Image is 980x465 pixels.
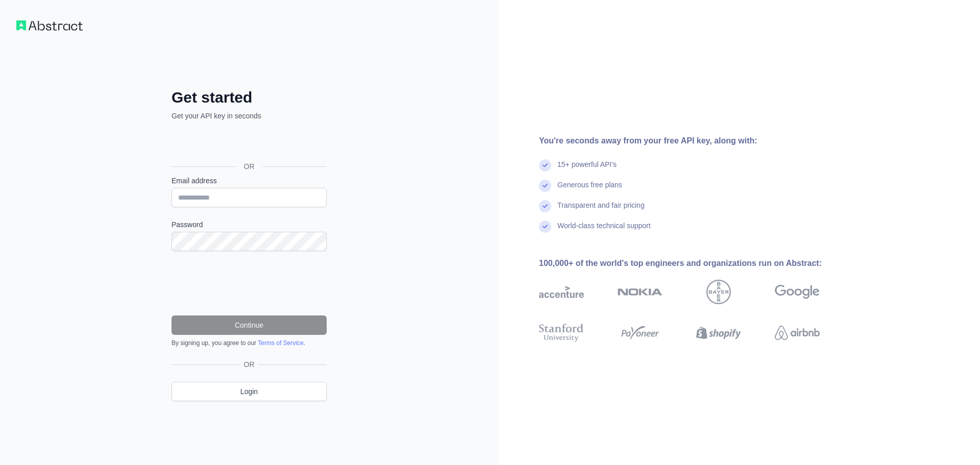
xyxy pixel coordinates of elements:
img: check mark [539,200,551,212]
div: You're seconds away from your free API key, along with: [539,135,852,147]
img: bayer [706,280,731,304]
h2: Get started [171,88,327,107]
div: 100,000+ of the world's top engineers and organizations run on Abstract: [539,257,852,270]
img: check mark [539,159,551,172]
img: shopify [696,322,741,344]
iframe: Button na Mag-sign in gamit ang Google [166,132,330,155]
span: OR [236,161,263,172]
img: nokia [618,280,663,304]
label: Email address [171,176,327,186]
img: accenture [539,280,584,304]
p: Get your API key in seconds [171,111,327,121]
button: Continue [171,315,327,335]
iframe: reCAPTCHA [171,263,327,303]
a: Terms of Service [258,339,303,347]
span: OR [240,359,259,370]
a: Login [171,382,327,401]
div: 15+ powerful API's [557,159,617,180]
div: By signing up, you agree to our . [171,339,327,347]
div: World-class technical support [557,221,651,241]
div: Generous free plans [557,180,622,200]
label: Password [171,219,327,230]
img: stanford university [539,322,584,344]
img: check mark [539,221,551,233]
img: airbnb [775,322,820,344]
img: check mark [539,180,551,192]
div: Transparent and fair pricing [557,200,645,221]
img: Workflow [16,20,83,31]
img: google [775,280,820,304]
img: payoneer [618,322,663,344]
